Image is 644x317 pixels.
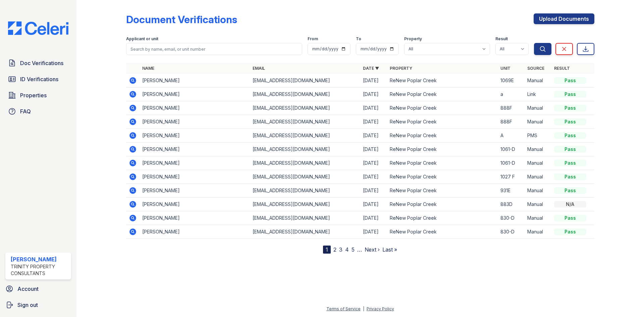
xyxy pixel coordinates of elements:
[554,201,586,208] div: N/A
[360,184,387,198] td: [DATE]
[140,156,250,170] td: [PERSON_NAME]
[5,105,71,118] a: FAQ
[554,132,586,139] div: Pass
[360,211,387,225] td: [DATE]
[554,77,586,84] div: Pass
[140,198,250,211] td: [PERSON_NAME]
[140,115,250,129] td: [PERSON_NAME]
[498,170,525,184] td: 1027 F
[323,246,331,254] div: 1
[498,101,525,115] td: 888F
[250,88,360,101] td: [EMAIL_ADDRESS][DOMAIN_NAME]
[140,211,250,225] td: [PERSON_NAME]
[20,75,58,83] span: ID Verifications
[3,282,74,296] a: Account
[554,66,570,71] a: Result
[387,74,497,88] td: ReNew Poplar Creek
[525,198,551,211] td: Manual
[308,36,318,42] label: From
[357,246,362,254] span: …
[387,88,497,101] td: ReNew Poplar Creek
[527,66,544,71] a: Source
[17,285,39,293] span: Account
[525,88,551,101] td: Link
[495,36,508,42] label: Result
[554,187,586,194] div: Pass
[140,101,250,115] td: [PERSON_NAME]
[360,101,387,115] td: [DATE]
[20,91,47,99] span: Properties
[3,298,74,312] a: Sign out
[11,263,68,277] div: Trinity Property Consultants
[365,246,380,253] a: Next ›
[140,129,250,143] td: [PERSON_NAME]
[250,115,360,129] td: [EMAIL_ADDRESS][DOMAIN_NAME]
[363,306,364,311] div: |
[498,156,525,170] td: 1061-D
[5,72,71,86] a: ID Verifications
[250,143,360,156] td: [EMAIL_ADDRESS][DOMAIN_NAME]
[250,156,360,170] td: [EMAIL_ADDRESS][DOMAIN_NAME]
[387,170,497,184] td: ReNew Poplar Creek
[498,115,525,129] td: 888F
[345,246,349,253] a: 4
[525,170,551,184] td: Manual
[525,74,551,88] td: Manual
[5,89,71,102] a: Properties
[387,198,497,211] td: ReNew Poplar Creek
[498,88,525,101] td: a
[20,59,63,67] span: Doc Verifications
[554,105,586,111] div: Pass
[360,74,387,88] td: [DATE]
[404,36,422,42] label: Property
[17,301,38,309] span: Sign out
[390,66,412,71] a: Property
[525,156,551,170] td: Manual
[554,146,586,153] div: Pass
[250,225,360,239] td: [EMAIL_ADDRESS][DOMAIN_NAME]
[525,115,551,129] td: Manual
[498,225,525,239] td: 830-D
[525,101,551,115] td: Manual
[250,170,360,184] td: [EMAIL_ADDRESS][DOMAIN_NAME]
[500,66,511,71] a: Unit
[498,211,525,225] td: 830-D
[360,225,387,239] td: [DATE]
[360,198,387,211] td: [DATE]
[554,160,586,166] div: Pass
[142,66,154,71] a: Name
[363,66,379,71] a: Date ▼
[20,107,31,115] span: FAQ
[498,74,525,88] td: 1069E
[140,143,250,156] td: [PERSON_NAME]
[250,101,360,115] td: [EMAIL_ADDRESS][DOMAIN_NAME]
[554,91,586,98] div: Pass
[387,129,497,143] td: ReNew Poplar Creek
[498,129,525,143] td: A
[333,246,336,253] a: 2
[253,66,265,71] a: Email
[360,143,387,156] td: [DATE]
[554,173,586,180] div: Pass
[126,13,237,25] div: Document Verifications
[3,21,74,35] img: CE_Logo_Blue-a8612792a0a2168367f1c8372b55b34899dd931a85d93a1a3d3e32e68fde9ad4.png
[387,225,497,239] td: ReNew Poplar Creek
[554,215,586,221] div: Pass
[352,246,355,253] a: 5
[360,115,387,129] td: [DATE]
[525,184,551,198] td: Manual
[360,88,387,101] td: [DATE]
[387,156,497,170] td: ReNew Poplar Creek
[250,184,360,198] td: [EMAIL_ADDRESS][DOMAIN_NAME]
[554,118,586,125] div: Pass
[525,143,551,156] td: Manual
[140,170,250,184] td: [PERSON_NAME]
[140,88,250,101] td: [PERSON_NAME]
[387,143,497,156] td: ReNew Poplar Creek
[360,170,387,184] td: [DATE]
[5,56,71,70] a: Doc Verifications
[360,129,387,143] td: [DATE]
[356,36,361,42] label: To
[525,129,551,143] td: PMS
